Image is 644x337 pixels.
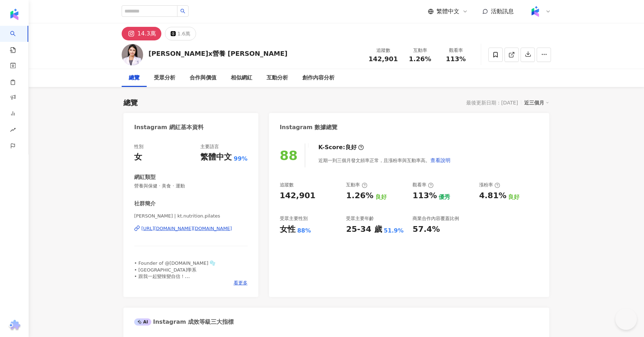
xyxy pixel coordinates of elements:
div: 57.4% [413,224,440,235]
div: AI [134,318,151,326]
button: 查看說明 [430,153,451,167]
div: 觀看率 [442,47,469,54]
span: 99% [234,155,247,163]
div: 近三個月 [524,98,549,107]
button: 14.3萬 [122,27,161,40]
div: 4.81% [479,190,506,201]
img: KOL Avatar [122,44,143,65]
div: 創作內容分析 [302,74,335,82]
div: [PERSON_NAME]x營養 [PERSON_NAME] [148,49,288,58]
span: 看更多 [234,280,248,286]
div: 主要語言 [200,143,219,150]
div: 追蹤數 [280,182,294,188]
div: 觀看率 [413,182,434,188]
div: 最後更新日期：[DATE] [466,100,518,106]
div: [URL][DOMAIN_NAME][DOMAIN_NAME] [141,225,232,232]
div: 51.9% [384,227,404,235]
div: 商業合作內容覆蓋比例 [413,215,459,222]
div: 相似網紅 [231,74,252,82]
div: 性別 [134,143,143,150]
span: search [180,9,185,14]
div: K-Score : [318,143,364,151]
div: 追蹤數 [369,47,398,54]
div: Instagram 數據總覽 [280,123,338,131]
div: 1.6萬 [177,29,190,39]
a: search [10,26,24,54]
div: 繁體中文 [200,152,232,163]
span: • Founder of @[DOMAIN_NAME] 🫧 • [GEOGRAPHIC_DATA]學系 • 跟我一起變辣變自信！ ✉️ [EMAIL_ADDRESS][DOMAIN_NAME] [134,260,223,285]
div: 受眾分析 [154,74,175,82]
div: 互動率 [406,47,434,54]
div: Instagram 網紅基本資料 [134,123,204,131]
div: 互動分析 [267,74,288,82]
div: 1.26% [346,190,373,201]
div: 總覽 [129,74,140,82]
span: [PERSON_NAME] | kt.nutrition.pilates [134,213,248,219]
div: 漲粉率 [479,182,500,188]
img: logo icon [9,9,20,20]
div: 14.3萬 [137,29,156,39]
div: 社群簡介 [134,200,156,207]
div: 受眾主要性別 [280,215,308,222]
a: [URL][DOMAIN_NAME][DOMAIN_NAME] [134,225,248,232]
span: 1.26% [409,55,431,63]
div: 女 [134,152,142,163]
img: Kolr%20app%20icon%20%281%29.png [528,5,542,18]
span: 142,901 [369,55,398,63]
div: 142,901 [280,190,316,201]
span: 繁體中文 [436,8,459,15]
div: Instagram 成效等級三大指標 [134,318,234,326]
div: 合作與價值 [190,74,216,82]
div: 總覽 [123,98,138,108]
div: 女性 [280,224,296,235]
span: 營養與保健 · 美食 · 運動 [134,183,248,189]
div: 受眾主要年齡 [346,215,374,222]
iframe: Help Scout Beacon - Open [615,308,637,330]
div: 網紅類型 [134,174,156,181]
div: 良好 [375,193,387,201]
div: 88 [280,148,298,163]
span: 活動訊息 [491,8,514,15]
span: 113% [446,55,466,63]
span: 查看說明 [430,157,450,163]
div: 近期一到三個月發文頻率正常，且漲粉率與互動率高。 [318,153,451,167]
span: rise [10,123,16,139]
div: 良好 [345,143,357,151]
div: 優秀 [439,193,450,201]
div: 113% [413,190,437,201]
div: 互動率 [346,182,367,188]
div: 良好 [508,193,519,201]
img: chrome extension [8,320,21,331]
button: 1.6萬 [165,27,196,40]
div: 25-34 歲 [346,224,382,235]
div: 88% [297,227,311,235]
